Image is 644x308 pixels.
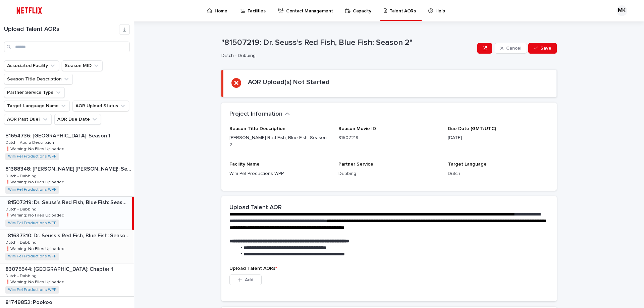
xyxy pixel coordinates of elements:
p: "81507219: Dr. Seuss’s Red Fish, Blue Fish: Season 2" [5,198,131,206]
p: ❗️Warning: No Files Uploaded [5,279,66,285]
div: MK [616,5,627,16]
p: ❗️Warning: No Files Uploaded [5,245,66,251]
p: Dutch - Dubbing [5,173,38,179]
p: 81749852: Pookoo [5,298,54,306]
p: Dubbing [338,170,439,177]
button: Target Language Name [4,101,70,111]
span: Facility Name [229,162,260,167]
p: Dutch - Dubbing [5,272,38,279]
p: 81388348: [PERSON_NAME] [PERSON_NAME]!: Season 1 [5,165,132,172]
button: Cancel [495,43,527,54]
button: Partner Service Type [4,87,65,98]
p: 83075544: [GEOGRAPHIC_DATA]: Chapter 1 [5,265,114,272]
button: AOR Due Date [54,114,101,125]
h2: AOR Upload(s) Not Started [248,78,330,86]
p: "81637310: Dr. Seuss’s Red Fish, Blue Fish: Season 3" [5,231,132,239]
p: 81507219 [338,134,439,141]
p: ❗️Warning: No Files Uploaded [5,145,66,151]
p: ❗️Warning: No Files Uploaded [5,212,66,218]
button: Add [229,274,262,285]
span: Season Title Description [229,126,285,131]
button: AOR Upload Status [72,101,129,111]
span: Target Language [448,162,487,167]
p: Dutch - Dubbing [5,239,38,245]
button: Save [528,43,557,54]
a: Wim Pel Productions WPP [8,254,56,259]
span: Season Movie ID [338,126,376,131]
p: Dutch - Dubbing [5,206,38,212]
button: Season MID [62,60,103,71]
p: Dutch [448,170,549,177]
p: 81654736: [GEOGRAPHIC_DATA]: Season 1 [5,131,112,139]
img: ifQbXi3ZQGMSEF7WDB7W [13,4,45,17]
button: Project Information [229,111,290,118]
p: [PERSON_NAME] Red Fish, Blue Fish: Season 2 [229,134,330,148]
a: Wim Pel Productions WPP [8,154,56,159]
p: Wim Pel Productions WPP [229,170,330,177]
span: Cancel [506,46,521,51]
h2: Upload Talent AOR [229,204,282,211]
button: AOR Past Due? [4,114,52,125]
span: Due Date (GMT/UTC) [448,126,496,131]
span: Partner Service [338,162,373,167]
a: Wim Pel Productions WPP [8,187,56,192]
span: Upload Talent AORs [229,266,277,271]
h2: Project Information [229,111,282,118]
span: Add [245,278,253,282]
a: Wim Pel Productions WPP [8,288,56,292]
h1: Upload Talent AORs [4,26,119,33]
input: Search [4,42,130,52]
button: Associated Facility [4,60,59,71]
p: Dutch - Audio Description [5,139,55,145]
p: Dutch - Dubbing [221,53,472,59]
button: Season Title Description [4,74,73,84]
a: Wim Pel Productions WPP [8,221,56,226]
p: ❗️Warning: No Files Uploaded [5,179,66,185]
span: Save [540,46,551,51]
p: [DATE] [448,134,549,141]
p: "81507219: Dr. Seuss’s Red Fish, Blue Fish: Season 2" [221,38,475,48]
